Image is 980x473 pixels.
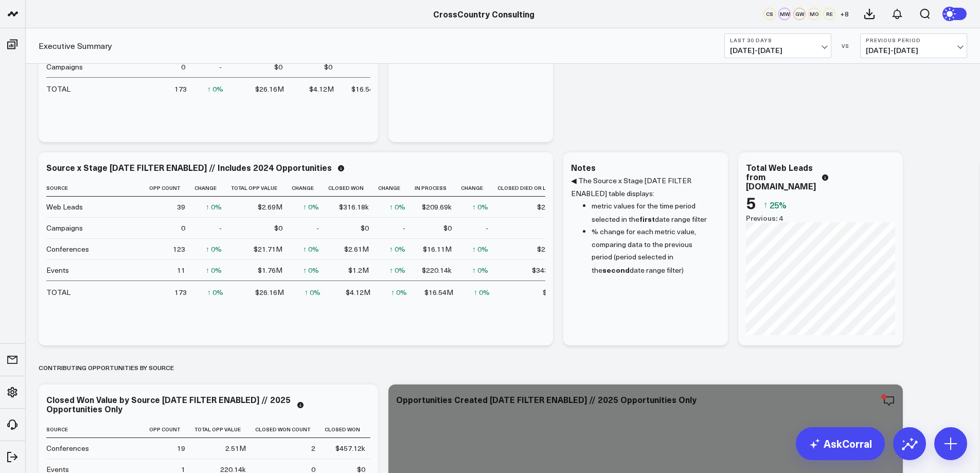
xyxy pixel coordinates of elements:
[746,163,816,190] div: Total Web Leads from [DOMAIN_NAME]
[838,8,850,20] button: +8
[866,37,961,43] b: Previous Period
[472,265,488,275] div: ↑ 0%
[474,287,490,297] div: ↑ 0%
[258,202,282,212] div: $2.69M
[403,223,405,233] div: -
[255,287,284,297] div: $26.16M
[173,244,185,254] div: 123
[207,287,223,297] div: ↑ 0%
[746,193,756,212] div: 5
[808,8,821,20] div: MO
[746,214,895,222] div: Previous: 4
[274,223,282,233] div: $0
[415,180,461,197] th: In Process
[389,265,405,275] div: ↑ 0%
[335,443,365,453] div: $457.12k
[255,421,325,438] th: Closed Won Count
[174,287,187,297] div: 173
[181,62,185,72] div: 0
[730,37,826,43] b: Last 30 Days
[592,200,712,225] li: metric values for the time period selected in the date range filter
[423,244,452,254] div: $16.11M
[305,287,320,297] div: ↑ 0%
[46,443,89,453] div: Conferences
[255,84,284,94] div: $26.16M
[328,180,378,197] th: Closed Won
[46,223,83,233] div: Campaigns
[258,265,282,275] div: $1.76M
[194,421,255,438] th: Total Opp Value
[254,244,282,254] div: $21.71M
[866,46,961,55] span: [DATE] - [DATE]
[378,180,415,197] th: Change
[207,84,223,94] div: ↑ 0%
[763,8,776,20] div: CS
[231,180,292,197] th: Total Opp Value
[46,180,149,197] th: Source
[303,202,319,212] div: ↑ 0%
[303,244,319,254] div: ↑ 0%
[325,421,375,438] th: Closed Won
[770,199,787,211] span: 25%
[206,202,222,212] div: ↑ 0%
[149,421,194,438] th: Opp Count
[571,163,596,172] div: Notes
[303,265,319,275] div: ↑ 0%
[46,202,83,212] div: Web Leads
[46,421,149,438] th: Source
[177,202,185,212] div: 39
[274,62,282,72] div: $0
[486,223,488,233] div: -
[346,287,370,297] div: $4.12M
[778,8,791,20] div: MW
[309,84,334,94] div: $4.12M
[177,265,185,275] div: 11
[389,244,405,254] div: ↑ 0%
[206,244,222,254] div: ↑ 0%
[46,244,89,254] div: Conferences
[206,265,222,275] div: ↑ 0%
[537,244,562,254] div: $2.99M
[46,287,70,297] div: TOTAL
[472,202,488,212] div: ↑ 0%
[174,84,187,94] div: 173
[361,223,369,233] div: $0
[532,265,562,275] div: $343.73k
[422,265,452,275] div: $220.14k
[543,287,563,297] div: $5.5M
[316,223,319,233] div: -
[763,198,768,212] span: ↑
[292,180,328,197] th: Change
[860,33,967,58] button: Previous Period[DATE]-[DATE]
[46,395,291,413] div: Closed Won Value by Source [DATE FILTER ENABLED] // 2025 Opportunities Only
[219,62,222,72] div: -
[39,356,174,379] div: Contributing Opportunities by source
[424,287,453,297] div: $16.54M
[472,244,488,254] div: ↑ 0%
[497,180,571,197] th: Closed Died Or Lost
[177,443,185,453] div: 19
[46,163,332,172] div: Source x Stage [DATE FILTER ENABLED] // Includes 2024 Opportunities
[730,46,826,55] span: [DATE] - [DATE]
[225,443,246,453] div: 2.51M
[351,84,380,94] div: $16.54M
[344,244,369,254] div: $2.61M
[324,62,332,72] div: $0
[836,43,855,49] div: VS
[46,62,83,72] div: Campaigns
[422,202,452,212] div: $209.69k
[537,202,562,212] div: $2.16M
[639,214,655,224] b: first
[348,265,369,275] div: $1.2M
[571,174,712,200] p: ◀ The Source x Stage [DATE FILTER ENABLED] table displays:
[461,180,497,197] th: Change
[823,8,835,20] div: RE
[339,202,369,212] div: $316.18k
[840,10,849,17] span: + 8
[46,84,70,94] div: TOTAL
[796,427,885,460] a: AskCorral
[389,202,405,212] div: ↑ 0%
[391,287,407,297] div: ↑ 0%
[602,265,630,275] b: second
[219,223,222,233] div: -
